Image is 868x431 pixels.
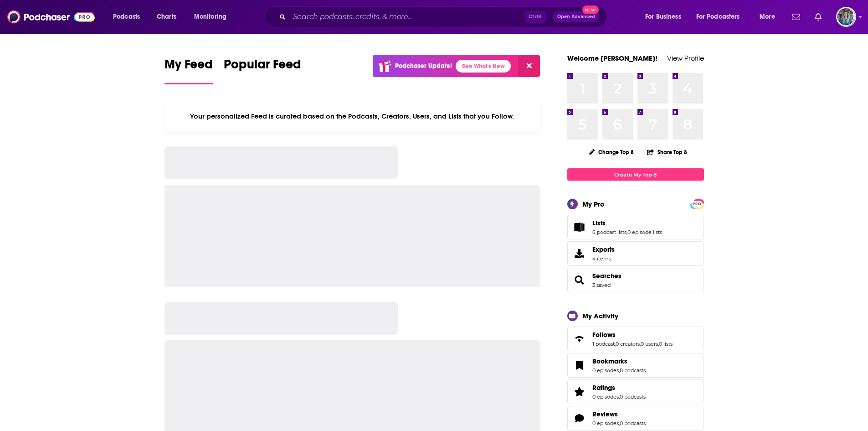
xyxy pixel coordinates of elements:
span: Searches [567,268,704,292]
button: open menu [690,10,753,24]
img: User Profile [836,7,856,27]
span: Bookmarks [567,353,704,378]
span: Popular Feed [224,57,301,78]
span: Bookmarks [592,357,627,365]
a: Searches [570,274,589,286]
a: Show notifications dropdown [811,9,825,25]
span: 4 items [592,255,615,262]
a: 0 episode lists [627,229,662,235]
a: 8 podcasts [620,367,646,374]
span: Exports [592,245,615,254]
a: 0 podcasts [620,394,646,400]
span: Exports [570,247,589,260]
a: 6 podcast lists [592,229,627,235]
span: , [619,367,620,374]
div: My Pro [582,200,605,208]
span: Logged in as EllaDavidson [836,7,856,27]
span: , [627,229,627,235]
span: Follows [592,331,616,339]
a: Lists [570,221,589,234]
span: , [658,341,659,347]
span: , [615,341,616,347]
img: Podchaser - Follow, Share and Rate Podcasts [7,8,95,26]
span: , [619,420,620,426]
span: Podcasts [113,10,140,23]
a: Create My Top 8 [567,168,704,181]
button: open menu [188,10,238,24]
a: 0 creators [616,341,640,347]
button: open menu [639,10,693,24]
span: Lists [567,215,704,239]
a: PRO [692,200,703,207]
div: My Activity [582,312,618,320]
a: My Feed [164,57,213,84]
span: Reviews [592,410,618,418]
span: Follows [567,327,704,351]
a: 0 podcasts [620,420,646,426]
span: Open Advanced [557,15,595,19]
span: , [619,394,620,400]
button: Change Top 8 [583,146,640,158]
span: Ratings [592,384,615,392]
a: 0 episodes [592,367,619,374]
a: Follows [570,332,589,345]
span: Lists [592,219,606,227]
a: Ratings [570,385,589,398]
a: Lists [592,219,662,227]
input: Search podcasts, credits, & more... [289,10,524,24]
a: Exports [567,241,704,266]
span: Charts [157,10,176,23]
span: My Feed [164,57,213,78]
p: Podchaser Update! [395,62,452,70]
a: Reviews [570,412,589,425]
span: For Podcasters [696,10,740,23]
a: Bookmarks [570,359,589,372]
a: Searches [592,272,621,280]
button: Open AdvancedNew [553,11,599,22]
a: Follows [592,331,673,339]
a: View Profile [667,54,704,62]
a: 0 episodes [592,420,619,426]
a: Reviews [592,410,646,418]
a: Show notifications dropdown [788,9,804,25]
a: Bookmarks [592,357,646,365]
span: PRO [692,201,703,208]
a: 0 lists [659,341,673,347]
a: Ratings [592,384,646,392]
a: 0 users [641,341,658,347]
button: Share Top 8 [647,143,688,161]
span: Reviews [567,406,704,431]
a: 3 saved [592,282,611,288]
div: Search podcasts, credits, & more... [273,6,616,27]
span: More [760,10,775,23]
span: For Business [645,10,681,23]
a: Welcome [PERSON_NAME]! [567,54,657,62]
a: See What's New [456,60,511,73]
button: open menu [107,10,152,24]
a: Charts [151,10,182,24]
span: Ratings [567,379,704,404]
span: Monitoring [194,10,226,23]
button: Show profile menu [836,7,856,27]
span: , [640,341,641,347]
a: 0 episodes [592,394,619,400]
div: Your personalized Feed is curated based on the Podcasts, Creators, Users, and Lists that you Follow. [164,101,540,132]
span: Ctrl K [524,11,546,23]
a: 1 podcast [592,341,615,347]
a: Popular Feed [224,57,301,84]
span: New [582,5,599,14]
button: open menu [753,10,786,24]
